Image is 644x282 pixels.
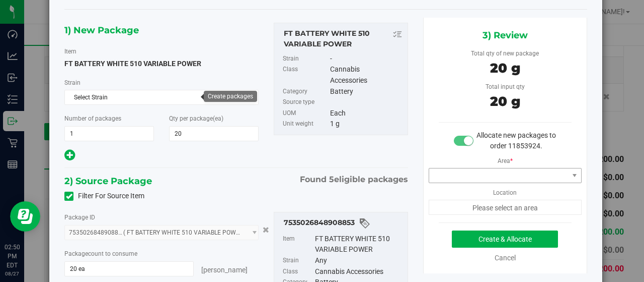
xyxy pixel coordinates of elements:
label: Class [283,64,328,86]
div: FT BATTERY WHITE 510 VARIABLE POWER [284,28,403,49]
div: - [330,53,403,65]
span: FT BATTERY WHITE 510 VARIABLE POWER [64,60,201,68]
label: Class [283,266,313,277]
span: 1) New Package [64,23,139,38]
span: Qty per package [169,115,223,122]
div: 1 g [330,119,403,130]
div: Create packages [208,93,253,100]
span: Total input qty [486,83,525,90]
div: Battery [330,86,403,97]
span: Found eligible packages [300,174,408,186]
span: Allocate new packages to order 11853924. [476,131,556,150]
div: FT BATTERY WHITE 510 VARIABLE POWER [315,234,403,255]
div: Any [315,255,403,266]
span: 5 [329,175,334,184]
button: Create & Allocate [452,231,558,248]
label: Strain [64,78,80,87]
span: Number of packages [64,115,121,122]
label: Unit weight [283,119,328,130]
span: 20 g [490,93,520,109]
span: Package ID [64,214,95,221]
div: Each [330,108,403,119]
span: (ea) [213,115,223,122]
label: Area [498,151,513,165]
a: Cancel [495,254,516,262]
label: Strain [283,255,313,266]
label: Item [64,47,76,56]
span: [PERSON_NAME] [201,266,248,274]
div: 7535026848908853 [284,217,403,230]
input: 20 ea [65,262,193,276]
span: Please select an area [429,200,582,215]
span: Package to consume [64,250,137,257]
label: Filter For Source Item [64,191,144,201]
span: 3) Review [482,28,528,43]
span: 20 g [490,60,520,76]
button: Cancel button [260,222,272,237]
span: count [88,250,104,257]
label: Category [283,86,328,97]
iframe: Resource center [10,201,40,232]
label: UOM [283,108,328,119]
input: 20 [170,127,258,141]
label: Location [493,183,517,197]
label: Strain [283,53,328,65]
span: Select Strain [65,90,246,104]
div: Cannabis Accessories [330,64,403,86]
span: Total qty of new package [471,50,539,57]
span: 2) Source Package [64,174,152,189]
span: Add new output [64,153,75,161]
label: Item [283,234,313,255]
div: Cannabis Accessories [315,266,403,277]
label: Source type [283,97,328,108]
span: select [246,90,258,104]
input: 1 [65,127,153,141]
